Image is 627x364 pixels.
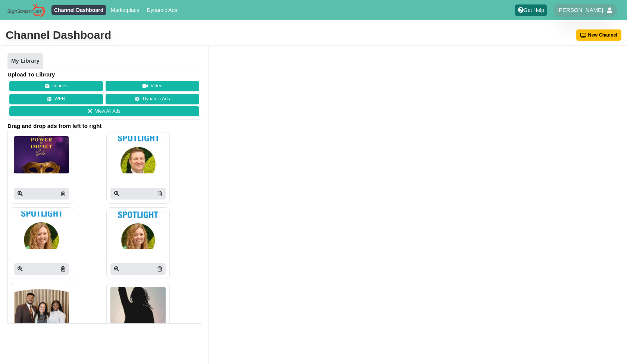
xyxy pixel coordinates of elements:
[7,53,43,69] a: My Library
[7,71,201,78] h4: Upload To Library
[576,29,622,41] button: New Channel
[515,4,547,16] a: Get Help
[51,5,106,15] a: Channel Dashboard
[110,136,166,173] img: P250x250 image processing20251013 2243682 1vtwvn0
[144,5,180,15] a: Dynamic Ads
[9,94,103,104] button: WEB
[106,81,199,91] button: Video
[14,211,69,249] img: P250x250 image processing20251006 2065718 1tj5vsu
[14,136,69,173] img: P250x250 image processing20251013 2243682 14n288s
[108,5,142,15] a: Marketplace
[110,287,166,324] img: P250x250 image processing20251002 1793698 712t6j
[7,122,201,130] span: Drag and drop ads from left to right
[557,6,603,14] span: [PERSON_NAME]
[14,287,69,324] img: P250x250 image processing20251003 1793698 1njlet1
[110,211,166,249] img: P250x250 image processing20251006 2065718 1x7jinc
[7,3,45,18] img: Sign Stream.NET
[106,94,199,104] a: Dynamic Ads
[9,81,103,91] button: Images
[6,28,111,43] div: Channel Dashboard
[9,106,199,117] a: View All Ads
